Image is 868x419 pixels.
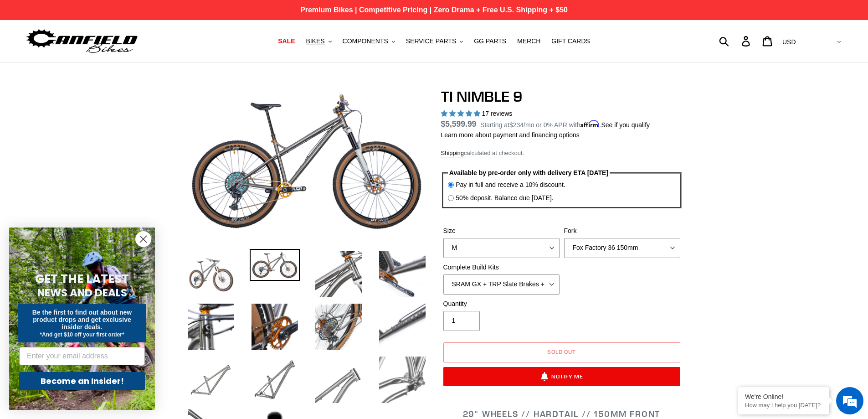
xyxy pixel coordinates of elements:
img: Canfield Bikes [25,27,139,56]
img: Load image into Gallery viewer, TI NIMBLE 9 [186,249,236,299]
span: Affirm [580,120,600,128]
legend: Available by pre-order only with delivery ETA [DATE] [448,168,610,178]
div: Chat with us now [61,51,167,63]
a: GG PARTS [469,35,511,47]
span: GET THE LATEST [35,271,129,287]
img: Load image into Gallery viewer, TI NIMBLE 9 [186,302,236,352]
button: COMPONENTS [338,35,400,47]
span: We're online! [53,115,126,207]
div: Navigation go back [10,50,24,64]
button: Close dialog [135,231,151,247]
img: Load image into Gallery viewer, TI NIMBLE 9 [250,302,300,352]
span: $234 [509,121,524,129]
a: Shipping [441,150,464,157]
img: Load image into Gallery viewer, TI NIMBLE 9 [313,302,364,352]
img: d_696896380_company_1647369064580_696896380 [29,46,52,68]
button: Sold out [443,342,680,362]
img: Load image into Gallery viewer, TI NIMBLE 9 [186,355,236,405]
img: Load image into Gallery viewer, TI NIMBLE 9 [250,355,300,405]
img: Load image into Gallery viewer, TI NIMBLE 9 [313,355,364,405]
span: Be the first to find out about new product drops and get exclusive insider deals. [32,309,132,331]
a: See if you qualify - Learn more about Affirm Financing (opens in modal) [601,121,650,129]
p: How may I help you today? [745,402,822,409]
span: Sold out [547,348,576,355]
span: 29" WHEELS // HARDTAIL // 150MM FRONT [463,409,661,419]
span: 17 reviews [482,110,512,117]
label: 50% deposit. Balance due [DATE]. [456,193,554,203]
label: Fork [564,226,680,236]
span: GG PARTS [474,37,506,45]
button: Notify Me [443,367,680,386]
span: SALE [278,37,295,45]
div: We're Online! [745,393,822,400]
span: SERVICE PARTS [406,37,456,45]
span: $5,599.99 [441,119,477,129]
input: Search [724,31,747,51]
img: Load image into Gallery viewer, TI NIMBLE 9 [377,302,427,352]
a: MERCH [513,35,545,47]
span: *And get $10 off your first order* [40,331,124,338]
span: GIFT CARDS [551,37,590,45]
a: SALE [273,35,299,47]
span: MERCH [517,37,540,45]
span: NEWS AND DEALS [37,285,127,300]
button: Become an Insider! [19,372,145,390]
a: Learn more about payment and financing options [441,131,580,139]
span: COMPONENTS [343,37,388,45]
img: Load image into Gallery viewer, TI NIMBLE 9 [377,249,427,299]
input: Enter your email address [19,347,145,365]
textarea: Type your message and hit 'Enter' [5,249,174,281]
button: BIKES [301,35,336,47]
img: Load image into Gallery viewer, TI NIMBLE 9 [377,355,427,405]
div: calculated at checkout. [441,149,683,158]
h1: TI NIMBLE 9 [441,88,683,105]
img: Load image into Gallery viewer, TI NIMBLE 9 [250,249,300,281]
img: Load image into Gallery viewer, TI NIMBLE 9 [313,249,364,299]
label: Pay in full and receive a 10% discount. [456,180,565,190]
label: Complete Build Kits [443,263,560,272]
a: GIFT CARDS [547,35,595,47]
p: Starting at /mo or 0% APR with . [480,118,650,130]
div: Minimize live chat window [149,5,171,26]
label: Size [443,226,560,236]
label: Quantity [443,299,560,309]
span: 4.88 stars [441,110,482,117]
span: BIKES [306,37,324,45]
button: SERVICE PARTS [401,35,467,47]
